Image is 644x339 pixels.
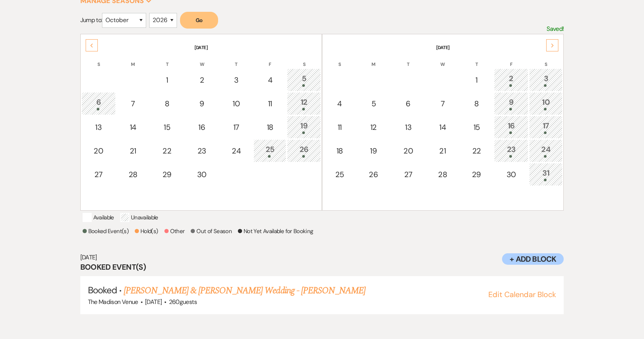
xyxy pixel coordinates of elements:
[529,52,563,68] th: S
[464,122,489,133] div: 15
[189,122,215,133] div: 16
[86,169,112,180] div: 27
[498,96,524,110] div: 9
[430,122,455,133] div: 14
[80,262,564,272] h3: Booked Event(s)
[533,167,558,181] div: 31
[155,122,180,133] div: 15
[498,73,524,87] div: 2
[124,284,365,297] a: [PERSON_NAME] & [PERSON_NAME] Wedding - [PERSON_NAME]
[224,122,249,133] div: 17
[88,284,117,296] span: Booked
[86,122,112,133] div: 13
[155,98,180,109] div: 8
[189,74,215,86] div: 2
[155,145,180,157] div: 22
[189,98,215,109] div: 9
[164,227,185,236] p: Other
[327,145,352,157] div: 18
[533,96,558,110] div: 10
[430,169,455,180] div: 28
[494,52,528,68] th: F
[155,74,180,86] div: 1
[121,145,145,157] div: 21
[83,213,114,222] p: Available
[224,145,249,157] div: 24
[191,227,232,236] p: Out of Season
[80,253,564,262] h6: [DATE]
[116,52,150,68] th: M
[121,122,145,133] div: 14
[498,169,524,180] div: 30
[81,52,116,68] th: S
[357,52,390,68] th: M
[464,145,489,157] div: 22
[291,96,317,110] div: 12
[426,52,459,68] th: W
[361,169,386,180] div: 26
[464,74,489,86] div: 1
[291,120,317,134] div: 19
[80,16,102,24] span: Jump to:
[547,24,564,34] p: Saved!
[323,35,563,51] th: [DATE]
[258,122,282,133] div: 18
[150,52,184,68] th: T
[395,145,421,157] div: 20
[430,145,455,157] div: 21
[189,169,215,180] div: 30
[323,52,356,68] th: S
[533,144,558,158] div: 24
[391,52,425,68] th: T
[189,145,215,157] div: 23
[327,122,352,133] div: 11
[533,73,558,87] div: 3
[120,213,158,222] p: Unavailable
[395,169,421,180] div: 27
[185,52,219,68] th: W
[287,52,321,68] th: S
[361,145,386,157] div: 19
[121,169,145,180] div: 28
[464,98,489,109] div: 8
[327,169,352,180] div: 25
[533,120,558,134] div: 17
[220,52,253,68] th: T
[253,52,287,68] th: F
[86,145,112,157] div: 20
[81,35,321,51] th: [DATE]
[83,227,129,236] p: Booked Event(s)
[502,253,564,265] button: + Add Block
[361,98,386,109] div: 5
[327,98,352,109] div: 4
[121,98,145,109] div: 7
[224,98,249,109] div: 10
[361,122,386,133] div: 12
[464,169,489,180] div: 29
[291,73,317,87] div: 5
[145,298,162,306] span: [DATE]
[395,98,421,109] div: 6
[291,144,317,158] div: 26
[135,227,158,236] p: Hold(s)
[155,169,180,180] div: 29
[258,74,282,86] div: 4
[430,98,455,109] div: 7
[238,227,313,236] p: Not Yet Available for Booking
[488,291,556,298] button: Edit Calendar Block
[498,144,524,158] div: 23
[224,74,249,86] div: 3
[169,298,197,306] span: 260 guests
[498,120,524,134] div: 16
[180,12,218,29] button: Go
[258,98,282,109] div: 11
[460,52,493,68] th: T
[86,96,112,110] div: 6
[88,298,138,306] span: The Madison Venue
[395,122,421,133] div: 13
[258,144,282,158] div: 25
